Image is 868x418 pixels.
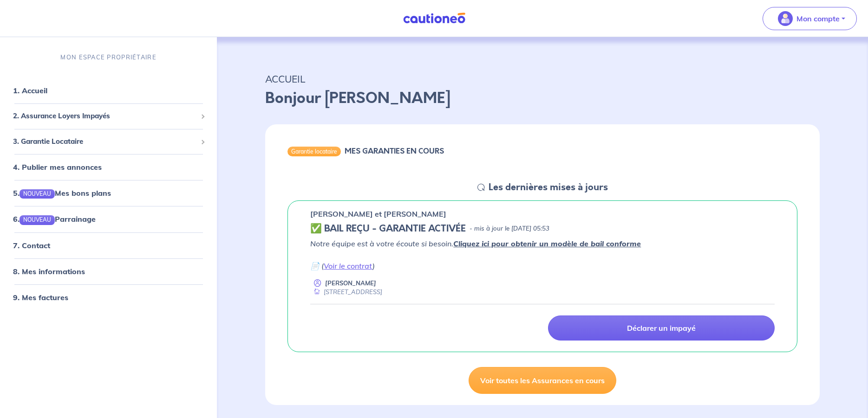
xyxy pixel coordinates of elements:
a: Voir toutes les Assurances en cours [469,367,616,394]
button: illu_account_valid_menu.svgMon compte [763,7,857,30]
a: 4. Publier mes annonces [13,162,102,172]
a: 8. Mes informations [13,267,85,276]
div: 7. Contact [4,236,213,255]
div: state: CONTRACT-VALIDATED, Context: IN-LANDLORD,IS-GL-CAUTION-IN-LANDLORD [310,223,775,234]
div: [STREET_ADDRESS] [310,288,382,296]
p: [PERSON_NAME] et [PERSON_NAME] [310,208,446,219]
a: 6.NOUVEAUParrainage [13,214,96,224]
a: 1. Accueil [13,86,47,95]
a: Déclarer un impayé [548,315,775,341]
p: MON ESPACE PROPRIÉTAIRE [60,53,156,62]
h5: Les dernières mises à jours [489,182,608,193]
p: - mis à jour le [DATE] 05:53 [470,224,549,233]
div: 4. Publier mes annonces [4,158,213,176]
h5: ✅ BAIL REÇU - GARANTIE ACTIVÉE [310,223,466,234]
a: Voir le contrat [324,261,372,270]
span: 3. Garantie Locataire [13,136,197,147]
div: 6.NOUVEAUParrainage [4,210,213,228]
a: Cliquez ici pour obtenir un modèle de bail conforme [453,239,641,248]
p: [PERSON_NAME] [325,279,376,288]
div: Garantie locataire [287,147,341,156]
p: Déclarer un impayé [627,323,696,333]
a: 7. Contact [13,241,50,250]
div: 8. Mes informations [4,262,213,281]
img: Cautioneo [399,13,469,24]
div: 3. Garantie Locataire [4,133,213,151]
p: Bonjour [PERSON_NAME] [265,87,820,109]
div: 2. Assurance Loyers Impayés [4,107,213,125]
div: 9. Mes factures [4,288,213,307]
img: illu_account_valid_menu.svg [778,11,793,26]
div: 1. Accueil [4,81,213,100]
div: 5.NOUVEAUMes bons plans [4,184,213,202]
em: Notre équipe est à votre écoute si besoin. [310,239,641,248]
span: 2. Assurance Loyers Impayés [13,111,197,122]
p: ACCUEIL [265,71,820,87]
p: Mon compte [796,13,840,24]
em: 📄 ( ) [310,261,375,270]
h6: MES GARANTIES EN COURS [345,147,444,155]
a: 5.NOUVEAUMes bons plans [13,188,111,198]
a: 9. Mes factures [13,293,68,302]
